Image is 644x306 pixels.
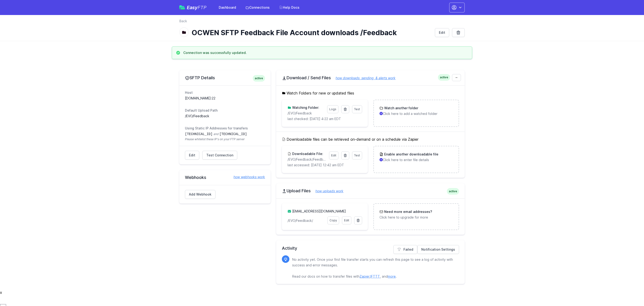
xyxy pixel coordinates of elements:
a: Notification Settings [417,245,459,254]
a: Test Connection [202,151,237,160]
a: Failed [393,245,417,254]
p: No activity yet. Once your first file transfer starts you can refresh this page to see a log of a... [292,257,455,279]
a: EasyFTP [179,5,207,10]
nav: Breadcrumb [179,19,465,26]
h2: SFTP Details [185,75,265,81]
h2: Upload Files [282,188,459,194]
h3: Watch another folder [383,106,418,110]
a: Add Webhook [185,190,215,199]
a: Zapier [360,274,369,278]
a: Copy [327,216,339,224]
a: IFTTT [370,274,380,278]
span: FTP [198,5,207,10]
p: /EVO/Feedback [287,111,324,116]
span: Test [354,107,360,111]
a: Edit [329,151,338,159]
a: Test [352,105,362,113]
h5: Watch Folders for new or updated files [282,90,459,96]
span: Test [354,154,360,157]
a: Edit [185,151,199,160]
span: Easy [187,5,207,10]
dd: [DOMAIN_NAME]:22 [185,96,265,101]
p: /EVO/Feedback/Feedback_EVO_{MM}{PREVIOUS_DD}{YYYY}.csv [287,157,326,162]
span: active [253,75,265,82]
a: Connections [243,3,272,12]
a: Enable another downloadable file Click here to enter file details [374,146,459,168]
h1: OCWEN SFTP Feedback File Account downloads /Feedback [192,28,431,37]
dt: Default Upload Path [185,108,265,113]
h2: Activity [282,245,459,252]
a: Logs [327,105,338,113]
img: easyftp_logo.png [179,5,185,10]
code: [TECHNICAL_ID] [185,132,213,136]
p: Click here to enter file details [379,158,453,162]
h3: Downloadable File: [291,151,323,156]
h3: Connection was successfully updated. [183,50,247,55]
p: Click here to upgrade for more [379,215,453,220]
a: Help Docs [276,3,302,12]
a: more [388,274,396,278]
dd: /EVO/Feedback [185,114,265,118]
h2: Webhooks [185,175,265,180]
a: how uploads work [311,189,343,193]
span: and [214,132,218,136]
h3: Enable another downloadable file [383,152,438,157]
a: Watch another folder Click here to add a watched folder [374,100,459,122]
h3: Need more email addresses? [383,209,432,214]
h5: Downloadable files can be retrieved on-demand or on a schedule via Zapier [282,136,459,142]
p: last accessed: [DATE] 12:42 am EDT [287,163,362,167]
span: Test Connection [206,153,233,158]
dt: Host [185,90,265,95]
a: Need more email addresses? Click here to upgrade for more [374,204,459,225]
p: /EVO/Feedback/ [287,218,324,223]
dt: Using Static IP Addresses for transfers [185,126,265,131]
a: Back [179,19,187,23]
p: last checked: [DATE] 4:22 am EDT [287,117,362,121]
a: Test [352,151,362,159]
a: Dashboard [216,3,239,12]
span: active [438,74,450,81]
a: [EMAIL_ADDRESS][DOMAIN_NAME] [292,209,346,213]
h3: Watching Folder: [291,105,319,110]
a: how webhooks work [229,175,265,179]
span: Please whitelist these IP's on your FTP server [185,137,265,141]
code: [TECHNICAL_ID] [219,132,247,136]
a: Edit [342,216,351,224]
a: Edit [435,28,449,37]
h2: Download / Send Files [282,75,459,81]
span: active [447,188,459,195]
a: how downloads, sending, & alerts work [331,76,395,80]
p: Click here to add a watched folder [379,111,453,116]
